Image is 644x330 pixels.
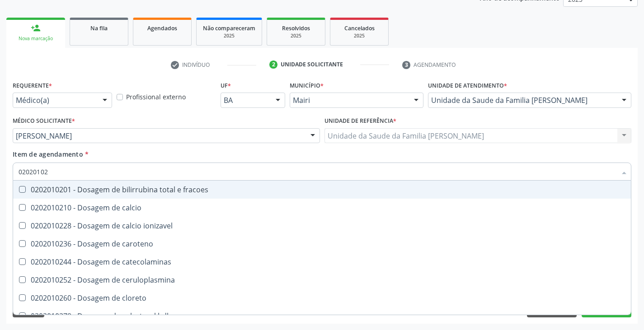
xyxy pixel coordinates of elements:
[19,204,625,211] div: 0202010210 - Dosagem de calcio
[324,114,396,128] label: Unidade de referência
[281,60,343,69] div: Unidade solicitante
[428,79,507,93] label: Unidade de atendimento
[16,131,301,140] span: [PERSON_NAME]
[19,294,625,302] div: 0202010260 - Dosagem de cloreto
[13,150,83,158] span: Item de agendamento
[126,92,186,102] label: Profissional externo
[19,312,625,320] div: 0202010279 - Dosagem de colesterol hdl
[282,24,310,32] span: Resolvidos
[147,24,177,32] span: Agendados
[13,35,59,42] div: Nova marcação
[19,258,625,265] div: 0202010244 - Dosagem de catecolaminas
[337,33,382,39] div: 2025
[19,186,625,193] div: 0202010201 - Dosagem de bilirrubina total e fracoes
[31,23,41,33] div: person_add
[13,114,75,128] label: Médico Solicitante
[290,79,324,93] label: Município
[16,96,94,105] span: Médico(a)
[19,240,625,247] div: 0202010236 - Dosagem de caroteno
[203,33,255,39] div: 2025
[19,276,625,284] div: 0202010252 - Dosagem de ceruloplasmina
[221,79,231,93] label: UF
[344,24,375,32] span: Cancelados
[90,24,108,32] span: Na fila
[269,60,277,69] div: 2
[293,96,405,105] span: Mairi
[224,96,267,105] span: BA
[203,24,255,32] span: Não compareceram
[19,222,625,229] div: 0202010228 - Dosagem de calcio ionizavel
[13,79,52,93] label: Requerente
[19,163,616,181] input: Buscar por procedimentos
[431,96,613,105] span: Unidade da Saude da Familia [PERSON_NAME]
[273,33,319,39] div: 2025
